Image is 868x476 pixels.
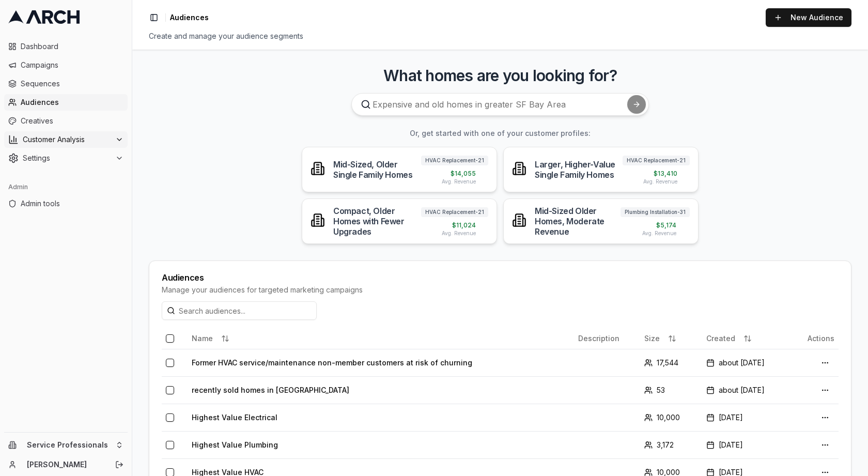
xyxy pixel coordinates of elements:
[766,8,851,27] a: New Audience
[451,170,476,178] span: $ 14,055
[188,404,574,431] td: Highest Value Electrical
[4,94,128,111] a: Audiences
[442,178,476,186] span: Avg. Revenue
[192,330,570,347] div: Name
[21,116,123,126] span: Creatives
[333,206,421,237] div: Compact, Older Homes with Fewer Upgrades
[333,159,421,180] div: Mid-Sized, Older Single Family Homes
[4,57,128,73] a: Campaigns
[188,431,574,458] td: Highest Value Plumbing
[4,195,128,212] a: Admin tools
[535,206,621,237] div: Mid-Sized Older Homes, Moderate Revenue
[188,349,574,376] td: Former HVAC service/maintenance non-member customers at risk of churning
[4,75,128,92] a: Sequences
[4,113,128,129] a: Creatives
[4,179,128,195] div: Admin
[149,128,851,139] h3: Or, get started with one of your customer profiles:
[170,12,209,23] span: Audiences
[351,93,649,116] input: Expensive and old homes in greater SF Bay Area
[170,12,209,23] nav: breadcrumb
[623,156,690,165] span: HVAC Replacement-21
[621,207,690,217] span: Plumbing Installation-31
[21,97,123,108] span: Audiences
[706,385,787,395] div: about [DATE]
[706,412,787,423] div: [DATE]
[149,66,851,85] h3: What homes are you looking for?
[23,153,111,163] span: Settings
[23,134,111,145] span: Customer Analysis
[162,273,839,282] div: Audiences
[27,459,104,470] a: [PERSON_NAME]
[162,301,317,320] input: Search audiences...
[656,221,676,229] span: $ 5,174
[21,41,123,52] span: Dashboard
[574,328,640,349] th: Description
[644,440,698,450] div: 3,172
[644,358,698,368] div: 17,544
[421,207,488,217] span: HVAC Replacement-21
[4,150,128,166] button: Settings
[112,457,127,472] button: Log out
[706,440,787,450] div: [DATE]
[21,60,123,70] span: Campaigns
[654,170,677,178] span: $ 13,410
[792,328,839,349] th: Actions
[21,198,123,209] span: Admin tools
[643,178,677,186] span: Avg. Revenue
[644,385,698,395] div: 53
[644,330,698,347] div: Size
[188,376,574,404] td: recently sold homes in [GEOGRAPHIC_DATA]
[21,79,123,89] span: Sequences
[706,358,787,368] div: about [DATE]
[421,156,488,165] span: HVAC Replacement-21
[4,437,128,453] button: Service Professionals
[644,412,698,423] div: 10,000
[535,159,623,180] div: Larger, Higher-Value Single Family Homes
[162,285,839,295] div: Manage your audiences for targeted marketing campaigns
[149,31,851,41] div: Create and manage your audience segments
[706,330,787,347] div: Created
[442,229,476,237] span: Avg. Revenue
[452,221,476,229] span: $ 11,024
[4,38,128,55] a: Dashboard
[642,229,676,237] span: Avg. Revenue
[27,440,111,450] span: Service Professionals
[4,131,128,148] button: Customer Analysis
